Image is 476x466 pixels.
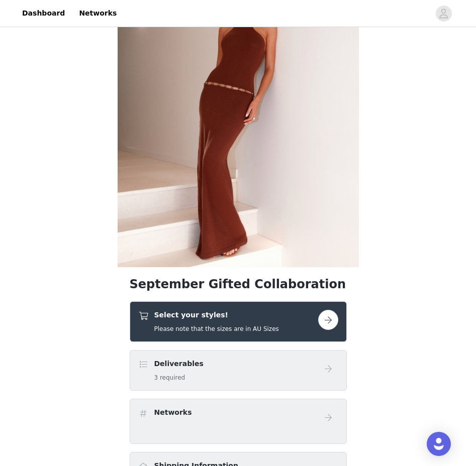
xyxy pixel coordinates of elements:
[154,373,204,382] h5: 3 required
[154,359,204,369] h4: Deliverables
[154,407,192,418] h4: Networks
[130,350,347,391] div: Deliverables
[130,399,347,444] div: Networks
[130,275,347,293] h1: September Gifted Collaboration
[427,432,451,456] div: Open Intercom Messenger
[16,2,71,25] a: Dashboard
[73,2,123,25] a: Networks
[154,324,279,333] h5: Please note that the sizes are in AU Sizes
[439,6,448,22] div: avatar
[154,310,279,320] h4: Select your styles!
[130,301,347,342] div: Select your styles!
